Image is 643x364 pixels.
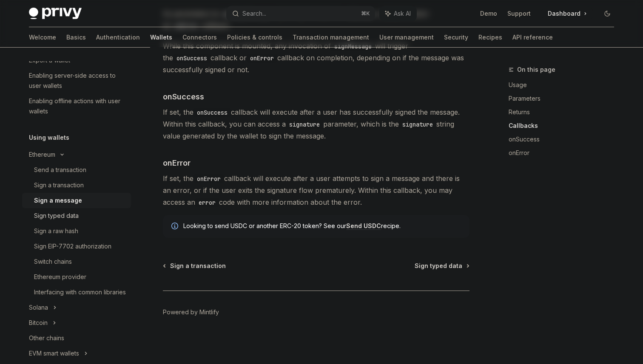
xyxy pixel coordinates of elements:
span: Looking to send USDC or another ERC-20 token? See our recipe. [183,222,461,230]
div: Enabling offline actions with user wallets [29,96,126,116]
span: If set, the callback will execute after a user attempts to sign a message and there is an error, ... [163,172,469,208]
a: Basics [66,27,86,48]
div: Switch chains [34,257,72,267]
span: Ask AI [394,9,411,18]
a: Transaction management [293,27,369,48]
code: onSuccess [173,54,211,63]
code: signMessage [331,42,375,51]
a: Wallets [150,27,172,48]
div: Solana [29,302,48,313]
a: Policies & controls [227,27,282,48]
div: Sign a transaction [34,180,84,190]
div: Ethereum provider [34,272,86,282]
a: Callbacks [509,119,621,133]
a: Sign typed data [22,208,131,223]
a: Usage [509,78,621,92]
a: Support [507,9,531,18]
div: Bitcoin [29,318,48,328]
a: Recipes [478,27,502,48]
span: While this component is mounted, any invocation of will trigger the callback or callback on compl... [163,40,469,76]
a: Authentication [96,27,140,48]
a: Dashboard [541,7,594,20]
button: Toggle dark mode [600,7,614,20]
div: Other chains [29,333,64,343]
a: Enabling server-side access to user wallets [22,68,131,93]
a: onError [509,146,621,160]
svg: Info [171,223,180,231]
a: Sign a transaction [164,262,226,270]
a: Demo [480,9,497,18]
code: signature [286,120,323,129]
div: Sign EIP-7702 authorization [34,241,111,251]
button: Search...⌘K [226,6,375,21]
code: onSuccess [193,108,231,117]
a: Enabling offline actions with user wallets [22,93,131,119]
a: Send a transaction [22,162,131,178]
a: Sign EIP-7702 authorization [22,239,131,254]
div: EVM smart wallets [29,348,79,358]
a: Sign a message [22,193,131,208]
div: Enabling server-side access to user wallets [29,71,126,91]
a: Interfacing with common libraries [22,285,131,300]
a: Switch chains [22,254,131,269]
code: onError [247,54,277,63]
a: Other chains [22,330,131,346]
div: Search... [242,8,266,19]
button: Ask AI [379,6,417,21]
a: Welcome [29,27,56,48]
a: Sign a transaction [22,178,131,193]
div: Sign a message [34,195,82,206]
a: User management [379,27,434,48]
a: Send USDC [346,222,381,230]
code: onError [193,174,224,183]
a: Ethereum provider [22,269,131,285]
div: Ethereum [29,150,55,160]
div: Sign a raw hash [34,226,78,236]
img: dark logo [29,8,82,20]
a: onSuccess [509,133,621,146]
span: Dashboard [548,9,580,18]
a: Returns [509,105,621,119]
a: Sign a raw hash [22,223,131,239]
code: signature [399,120,436,129]
span: On this page [517,65,555,75]
a: Security [444,27,468,48]
span: ⌘ K [361,10,370,17]
a: API reference [512,27,553,48]
a: Parameters [509,92,621,105]
span: Sign a transaction [170,262,226,270]
span: onError [163,157,191,169]
code: error [195,198,219,207]
div: Interfacing with common libraries [34,287,126,297]
span: onSuccess [163,91,204,102]
a: Powered by Mintlify [163,308,219,316]
span: Sign typed data [415,262,462,270]
span: If set, the callback will execute after a user has successfully signed the message. Within this c... [163,106,469,142]
h5: Using wallets [29,133,69,143]
a: Sign typed data [415,262,469,270]
div: Send a transaction [34,165,86,175]
a: Connectors [182,27,217,48]
div: Sign typed data [34,211,79,221]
